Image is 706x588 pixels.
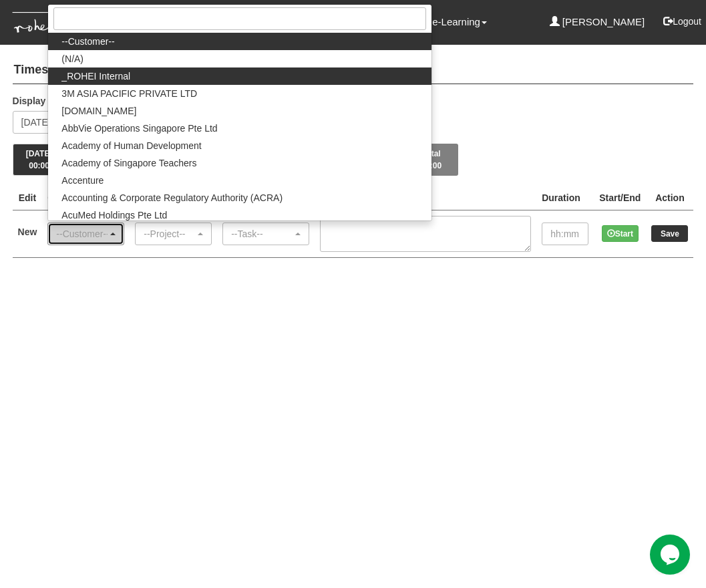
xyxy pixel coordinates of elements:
[47,223,124,245] button: --Customer--
[536,186,594,210] th: Duration
[13,144,66,176] button: [DATE]00:00
[61,104,136,118] span: [DOMAIN_NAME]
[13,94,100,108] label: Display the week of
[144,227,195,241] div: --Project--
[13,57,694,84] h4: Timesheets
[646,186,693,210] th: Action
[61,139,201,152] span: Academy of Human Development
[61,191,283,204] span: Accounting & Corporate Regulatory Authority (ACRA)
[602,225,639,242] button: Start
[542,223,588,245] input: hh:mm
[222,223,309,245] button: --Task--
[56,227,108,241] div: --Customer--
[61,69,130,83] span: _ROHEI Internal
[550,7,645,37] a: [PERSON_NAME]
[432,7,487,37] a: e-Learning
[650,535,693,575] iframe: chat widget
[61,52,83,65] span: (N/A)
[61,174,104,187] span: Accenture
[13,144,694,176] div: Timesheet Week Summary
[594,186,646,210] th: Start/End
[18,225,37,239] label: New
[651,225,688,242] input: Save
[231,227,293,241] div: --Task--
[61,208,167,222] span: AcuMed Holdings Pte Ltd
[61,156,196,170] span: Academy of Singapore Teachers
[61,122,217,135] span: AbbVie Operations Singapore Pte Ltd
[42,186,130,210] th: Client
[13,186,43,210] th: Edit
[61,35,114,48] span: --Customer--
[53,7,425,30] input: Search
[61,87,197,100] span: 3M ASIA PACIFIC PRIVATE LTD
[135,223,212,245] button: --Project--
[29,161,49,170] span: 00:00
